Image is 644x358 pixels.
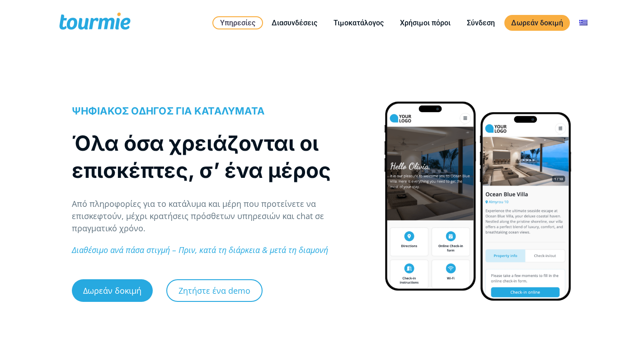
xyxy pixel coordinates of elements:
[72,198,365,234] p: Από πληροφορίες για το κατάλυμα και μέρη που προτείνετε να επισκεφτούν, μέχρι κρατήσεις πρόσθετων...
[72,279,153,302] a: Δωρεάν δοκιμή
[72,244,328,255] em: Διαθέσιμο ανά πάσα στιγμή – Πριν, κατά τη διάρκεια & μετά τη διαμονή
[504,15,570,31] a: Δωρεάν δοκιμή
[265,17,324,29] a: Διασυνδέσεις
[212,16,263,29] a: Υπηρεσίες
[573,17,594,29] a: Αλλαγή σε
[166,279,263,302] a: Ζητήστε ένα demo
[72,129,365,184] h1: Όλα όσα χρειάζονται οι επισκέπτες, σ’ ένα μέρος
[327,17,390,29] a: Τιμοκατάλογος
[460,17,502,29] a: Σύνδεση
[393,17,457,29] a: Χρήσιμοι πόροι
[72,105,265,117] span: ΨΗΦΙΑΚΟΣ ΟΔΗΓΟΣ ΓΙΑ ΚΑΤΑΛΥΜΑΤΑ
